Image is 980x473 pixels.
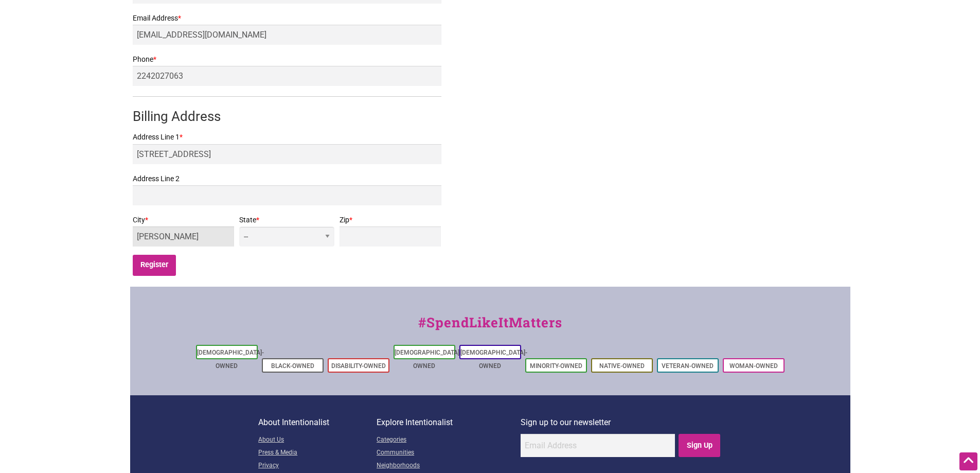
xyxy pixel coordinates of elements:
[959,452,977,470] div: Scroll Back to Top
[331,362,386,370] a: Disability-Owned
[258,434,377,447] a: About Us
[377,416,521,429] p: Explore Intentionalist
[239,214,334,226] label: State
[133,53,441,66] label: Phone
[133,255,176,276] input: Register
[377,434,521,447] a: Categories
[599,362,645,370] a: Native-Owned
[258,447,377,460] a: Press & Media
[530,362,582,370] a: Minority-Owned
[521,416,722,429] p: Sign up to our newsletter
[729,362,778,370] a: Woman-Owned
[460,349,527,370] a: [DEMOGRAPHIC_DATA]-Owned
[258,460,377,472] a: Privacy
[197,349,264,370] a: [DEMOGRAPHIC_DATA]-Owned
[271,362,314,370] a: Black-Owned
[133,107,441,126] h3: Billing Address
[679,434,720,457] input: Sign Up
[133,172,441,185] label: Address Line 2
[395,349,461,370] a: [DEMOGRAPHIC_DATA]-Owned
[133,12,441,25] label: Email Address
[377,447,521,460] a: Communities
[662,362,714,370] a: Veteran-Owned
[133,214,235,226] label: City
[130,312,850,343] div: #SpendLikeItMatters
[133,131,441,144] label: Address Line 1
[340,214,441,226] label: Zip
[258,416,377,429] p: About Intentionalist
[521,434,675,457] input: Email Address
[377,460,521,472] a: Neighborhoods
